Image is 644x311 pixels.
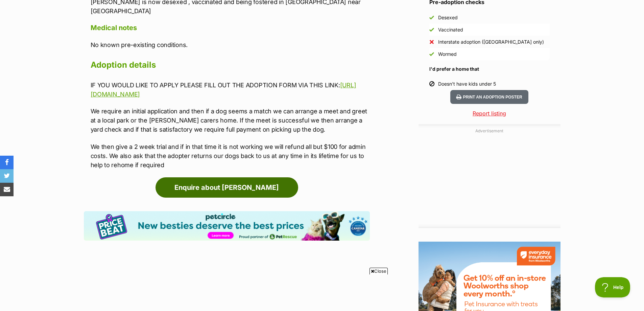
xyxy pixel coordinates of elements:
[91,107,370,134] p: We require an initial application and then if a dog seems a match we can arrange a meet and greet...
[429,52,434,57] img: Yes
[91,81,370,99] p: IF YOU WOULD LIKE TO APPLY PLEASE FILL OUT THE ADOPTION FORM VIA THIS LINK:
[91,142,370,170] p: We then give a 2 week trial and if in that time it is not working we will refund all but $100 for...
[438,39,544,45] div: Interstate adoption ([GEOGRAPHIC_DATA] only)
[369,268,388,274] span: Close
[429,15,434,20] img: Yes
[91,23,370,32] h4: Medical notes
[438,26,463,33] div: Vaccinated
[91,40,370,49] p: No known pre-existing conditions.
[158,277,486,308] iframe: Advertisement
[91,82,356,98] a: [URL][DOMAIN_NAME]
[450,90,528,104] button: Print an adoption poster
[595,277,630,297] iframe: Help Scout Beacon - Open
[419,124,560,228] div: Advertisement
[91,58,370,72] h2: Adoption details
[438,51,457,58] div: Wormed
[438,81,496,87] div: Doesn't have kids under 5
[84,211,370,241] img: Pet Circle promo banner
[439,137,540,221] iframe: Advertisement
[156,177,298,198] a: Enquire about [PERSON_NAME]
[438,14,458,21] div: Desexed
[429,27,434,32] img: Yes
[429,66,550,72] h4: I'd prefer a home that
[419,109,560,117] a: Report listing
[429,40,434,44] img: No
